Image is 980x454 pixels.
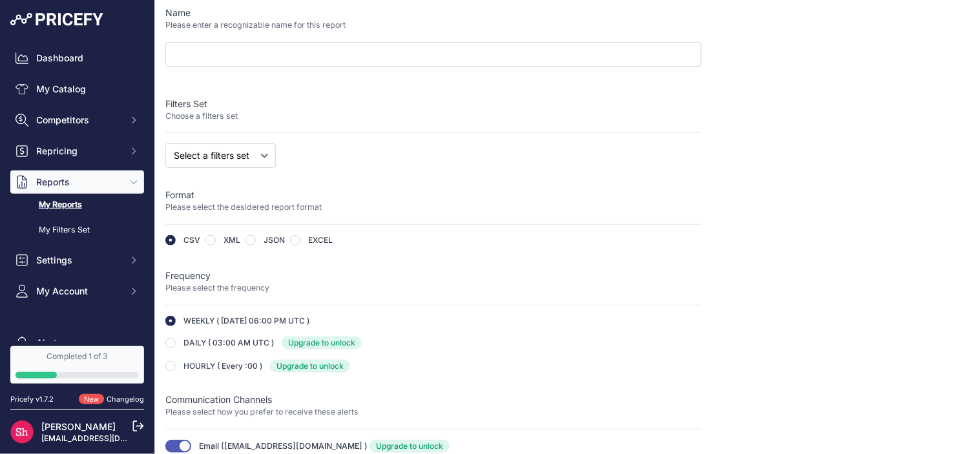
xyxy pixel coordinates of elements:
[10,249,144,272] button: Settings
[10,346,144,384] a: Completed 1 of 3
[224,441,362,451] span: [EMAIL_ADDRESS][DOMAIN_NAME]
[165,110,702,123] p: Choose a filters set
[10,77,144,101] a: My Catalog
[10,194,144,216] a: My Reports
[10,13,103,26] img: Pricefy Logo
[36,176,121,189] span: Reports
[10,108,144,132] button: Competitors
[10,46,144,70] a: Dashboard
[41,433,176,443] a: [EMAIL_ADDRESS][DOMAIN_NAME]
[199,441,450,451] span: Email ( )
[41,421,116,432] a: [PERSON_NAME]
[10,139,144,163] button: Repricing
[270,360,350,373] span: Upgrade to unlock
[79,394,104,405] span: New
[183,361,262,371] label: HOURLY ( Every :00 )
[10,280,144,303] button: My Account
[165,19,702,32] p: Please enter a recognizable name for this report
[183,235,200,245] label: CSV
[10,170,144,194] button: Reports
[264,235,285,245] label: JSON
[165,98,702,110] p: Filters Set
[165,393,702,406] p: Communication Channels
[10,219,144,242] a: My Filters Set
[370,440,450,453] a: Upgrade to unlock
[183,338,274,348] label: DAILY ( 03:00 AM UTC )
[224,235,240,245] label: XML
[165,269,702,282] p: Frequency
[165,189,702,201] p: Format
[16,351,139,362] div: Completed 1 of 3
[36,254,121,267] span: Settings
[165,201,702,214] p: Please select the desidered report format
[10,394,54,405] div: Pricefy v1.7.2
[10,46,144,404] nav: Sidebar
[282,336,362,349] span: Upgrade to unlock
[107,395,144,404] a: Changelog
[308,235,333,245] label: EXCEL
[36,145,121,158] span: Repricing
[165,6,702,19] p: Name
[10,331,144,355] a: Alerts
[36,285,121,298] span: My Account
[165,282,702,294] p: Please select the frequency
[165,406,702,418] p: Please select how you prefer to receive these alerts
[36,114,121,127] span: Competitors
[183,316,309,326] label: WEEKLY ( [DATE] 06:00 PM UTC )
